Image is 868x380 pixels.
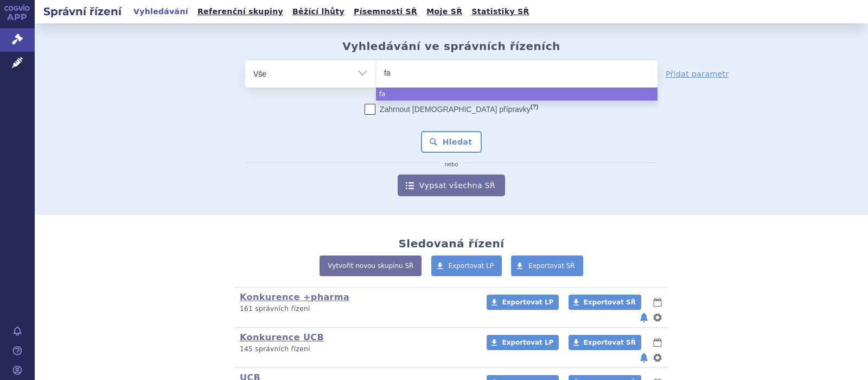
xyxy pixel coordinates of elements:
h2: Správní řízení [35,4,130,19]
a: Exportovat SŘ [569,335,641,350]
a: Konkurence UCB [240,332,324,342]
p: 145 správních řízení [240,345,473,354]
span: Exportovat SŘ [584,298,636,306]
a: Exportovat LP [487,335,559,350]
a: Statistiky SŘ [468,4,532,19]
h2: Sledovaná řízení [398,237,504,250]
button: lhůty [652,336,663,349]
button: notifikace [639,311,649,324]
label: Zahrnout [DEMOGRAPHIC_DATA] přípravky [365,104,538,115]
a: Vyhledávání [130,4,192,19]
a: Exportovat SŘ [511,256,583,276]
a: Přidat parametr [666,68,729,79]
a: Moje SŘ [423,4,465,19]
a: Exportovat LP [431,256,502,276]
h2: Vyhledávání ve správních řízeních [342,40,560,53]
a: Konkurence +pharma [240,292,349,302]
p: 161 správních řízení [240,304,473,314]
span: Exportovat SŘ [528,262,575,270]
abbr: (?) [531,103,538,110]
button: lhůty [652,296,663,309]
a: Běžící lhůty [289,4,348,19]
button: Hledat [421,131,482,153]
a: Písemnosti SŘ [350,4,420,19]
a: Vytvořit novou skupinu SŘ [320,256,422,276]
a: Exportovat LP [487,295,559,310]
a: Exportovat SŘ [569,295,641,310]
li: fa [376,88,658,101]
span: Exportovat LP [502,339,553,346]
button: nastavení [652,311,663,324]
i: nebo [439,161,464,168]
a: Vypsat všechna SŘ [398,175,505,196]
button: notifikace [639,351,649,364]
button: nastavení [652,351,663,364]
span: Exportovat LP [449,262,494,270]
span: Exportovat SŘ [584,339,636,346]
a: Referenční skupiny [194,4,286,19]
span: Exportovat LP [502,298,553,306]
